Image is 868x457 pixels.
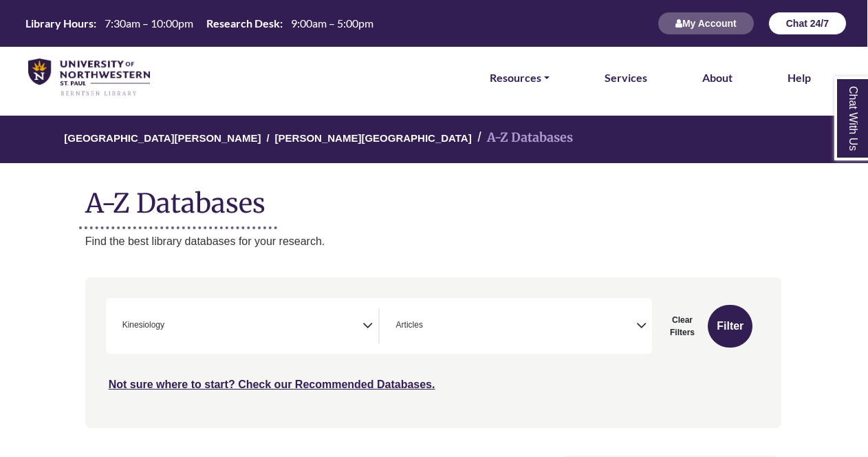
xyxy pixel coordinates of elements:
[275,130,472,144] a: [PERSON_NAME][GEOGRAPHIC_DATA]
[109,379,435,390] a: Not sure where to start? Check our Recommended Databases.
[396,319,423,332] span: Articles
[20,16,97,30] th: Library Hours:
[658,12,755,35] button: My Account
[85,277,782,427] nav: Search filters
[122,319,164,332] span: Kinesiology
[490,69,550,87] a: Resources
[788,69,811,87] a: Help
[201,16,283,30] th: Research Desk:
[117,319,164,332] li: Kinesiology
[702,69,733,87] a: About
[85,177,782,219] h1: A-Z Databases
[708,305,752,348] button: Submit for Search Results
[291,17,373,30] span: 9:00am – 5:00pm
[167,321,173,332] textarea: Search
[105,17,193,30] span: 7:30am – 10:00pm
[768,12,847,35] button: Chat 24/7
[768,17,847,29] a: Chat 24/7
[660,305,705,348] button: Clear Filters
[20,16,379,32] a: Hours Today
[426,321,432,332] textarea: Search
[85,116,782,163] nav: breadcrumb
[64,130,261,144] a: [GEOGRAPHIC_DATA][PERSON_NAME]
[658,17,755,29] a: My Account
[85,233,782,251] p: Find the best library databases for your research.
[20,16,379,29] table: Hours Today
[28,59,150,97] img: library_home
[605,69,647,87] a: Services
[391,319,423,332] li: Articles
[472,128,573,148] li: A-Z Databases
